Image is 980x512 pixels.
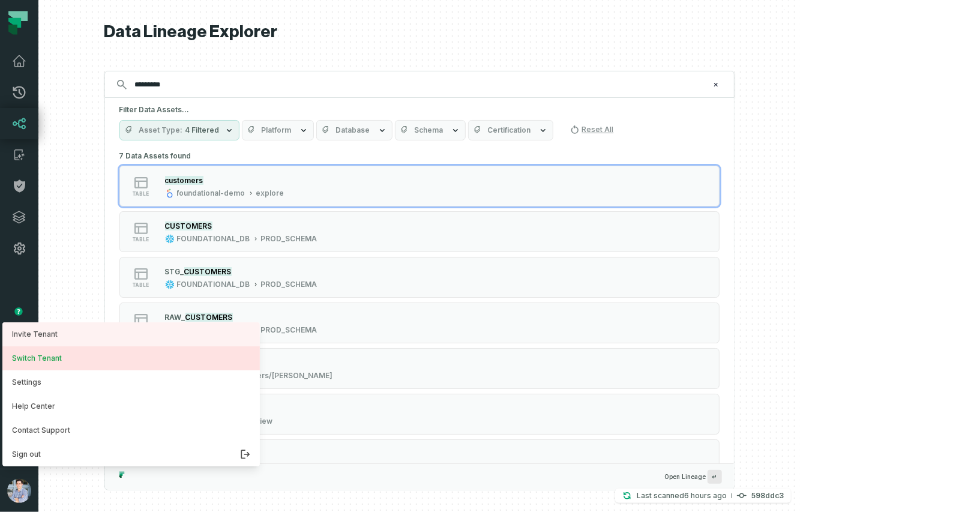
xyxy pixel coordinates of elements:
div: foundational-demo [177,188,245,198]
span: Schema [415,125,443,135]
div: FOUNDATIONAL_DB [177,234,250,244]
div: view [256,417,273,426]
span: S [165,267,170,276]
span: Platform [262,125,292,135]
div: explore [256,188,284,198]
button: Asset Type4 Filtered [119,120,239,140]
button: Platform [242,120,314,140]
button: Settings [2,370,260,394]
div: FOUNDATIONAL_DB [177,280,250,289]
span: table [133,191,149,197]
button: dashboardLOOKER/looker/Users/[PERSON_NAME] [119,348,720,389]
mark: CUSTOMERS [184,267,232,276]
span: R [165,313,170,322]
relative-time: Oct 1, 2025, 4:11 AM GMT+3 [684,491,727,500]
button: tableFOUNDATIONAL_DBPROD_SCHEMA [119,257,720,298]
span: Press ↵ to add a new Data Asset to the graph [708,470,722,484]
mark: customers [165,176,203,185]
span: 4 Filtered [185,125,220,135]
div: PROD_SCHEMA [261,234,317,244]
div: PROD_SCHEMA [261,325,317,335]
img: avatar of Alon Nafta [7,479,31,503]
button: Clear search query [710,79,722,91]
button: Database [316,120,392,140]
button: tableFOUNDATIONAL_DBPROD_SCHEMA [119,211,720,252]
span: table [133,236,149,242]
button: Certification [468,120,553,140]
span: AW_ [170,313,185,322]
span: Asset Type [139,125,183,135]
button: Last scanned[DATE] 4:11:29 AM598ddc3 [615,489,791,503]
p: Last scanned [637,490,727,502]
h5: Filter Data Assets... [119,105,720,115]
a: Help Center [2,394,260,418]
div: avatar of Alon Nafta [2,322,260,466]
span: Database [336,125,370,135]
a: Invite Tenant [2,322,260,346]
span: Certification [488,125,531,135]
button: Sign out [2,442,260,466]
div: 7 Data Assets found [119,148,720,496]
a: Contact Support [2,418,260,442]
span: Open Lineage [665,470,722,484]
mark: CUSTOMERS [185,313,233,322]
span: table [133,282,149,288]
button: tableFOUNDATIONAL_DBPROD_SCHEMA [119,303,720,343]
button: tablefoundational-demoexplore [119,166,720,206]
div: Suggestions [105,148,734,463]
button: Switch Tenant [2,346,260,370]
button: tablefoundational-demoview [119,394,720,435]
button: Schema [395,120,466,140]
span: TG_ [170,267,184,276]
h4: 598ddc3 [751,492,784,499]
div: /looker/Users/Elisheva Lapid [218,371,333,381]
button: tablefoundationalview [119,439,720,480]
button: Reset All [565,120,619,139]
div: PROD_SCHEMA [261,280,317,289]
mark: CUSTOMERS [165,221,212,230]
h1: Data Lineage Explorer [104,22,735,43]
